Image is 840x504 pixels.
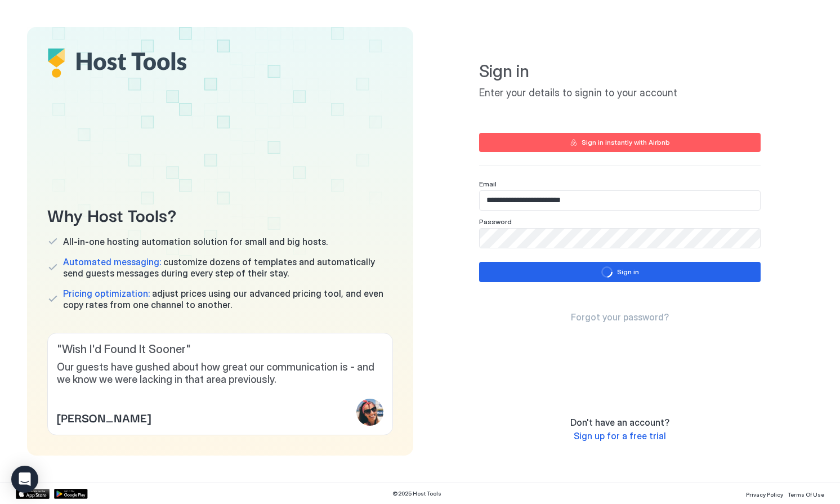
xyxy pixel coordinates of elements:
[480,229,760,248] input: Input Field
[601,266,613,278] div: loading
[788,491,824,498] span: Terms Of Use
[63,236,328,247] span: All-in-one hosting automation solution for small and big hosts.
[746,491,783,498] span: Privacy Policy
[574,430,666,441] span: Sign up for a free trial
[57,361,383,386] span: Our guests have gushed about how great our communication is - and we know we were lacking in that...
[570,417,669,428] span: Don't have an account?
[63,288,150,299] span: Pricing optimization:
[582,137,670,148] div: Sign in instantly with Airbnb
[480,191,760,210] input: Input Field
[479,133,761,152] button: Sign in instantly with Airbnb
[571,311,669,323] a: Forgot your password?
[356,399,383,426] div: profile
[571,311,669,323] span: Forgot your password?
[479,87,761,100] span: Enter your details to signin to your account
[479,61,761,82] span: Sign in
[57,409,151,426] span: [PERSON_NAME]
[617,267,639,277] div: Sign in
[574,430,666,442] a: Sign up for a free trial
[57,342,383,356] span: " Wish I'd Found It Sooner "
[63,256,393,279] span: customize dozens of templates and automatically send guests messages during every step of their s...
[54,489,88,499] a: Google Play Store
[479,262,761,282] button: loadingSign in
[47,202,393,227] span: Why Host Tools?
[746,488,783,499] a: Privacy Policy
[16,489,50,499] a: App Store
[479,180,497,188] span: Email
[392,490,441,497] span: © 2025 Host Tools
[479,217,512,226] span: Password
[11,466,38,493] div: Open Intercom Messenger
[63,256,161,267] span: Automated messaging:
[63,288,393,310] span: adjust prices using our advanced pricing tool, and even copy rates from one channel to another.
[788,488,824,499] a: Terms Of Use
